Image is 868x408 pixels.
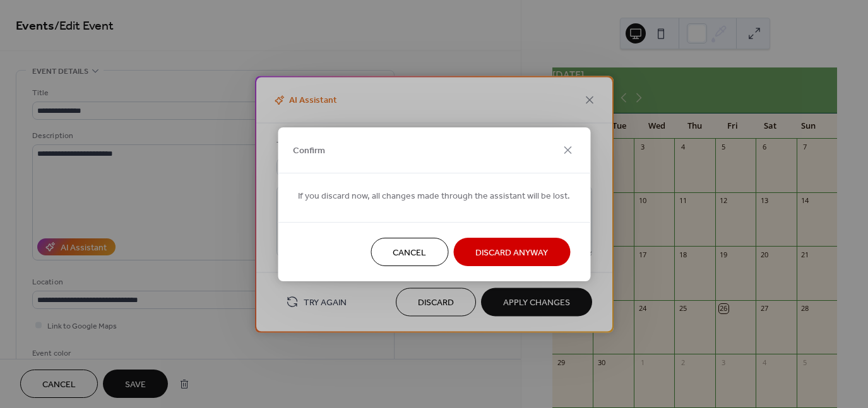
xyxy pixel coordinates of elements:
[453,238,570,266] button: Discard Anyway
[393,246,426,259] span: Cancel
[475,246,548,259] span: Discard Anyway
[298,189,570,202] span: If you discard now, all changes made through the assistant will be lost.
[371,238,448,266] button: Cancel
[293,144,325,158] span: Confirm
